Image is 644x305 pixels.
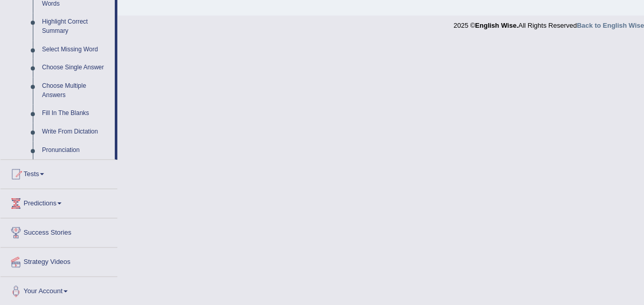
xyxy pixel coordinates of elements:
[37,13,115,40] a: Highlight Correct Summary
[1,189,117,215] a: Predictions
[475,22,518,29] strong: English Wise.
[1,277,117,302] a: Your Account
[37,123,115,141] a: Write From Dictation
[37,41,115,59] a: Select Missing Word
[37,141,115,160] a: Pronunciation
[1,218,117,244] a: Success Stories
[577,22,644,29] a: Back to English Wise
[37,104,115,123] a: Fill In The Blanks
[1,160,117,185] a: Tests
[453,15,644,30] div: 2025 © All Rights Reserved
[37,59,115,77] a: Choose Single Answer
[1,247,117,273] a: Strategy Videos
[37,77,115,104] a: Choose Multiple Answers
